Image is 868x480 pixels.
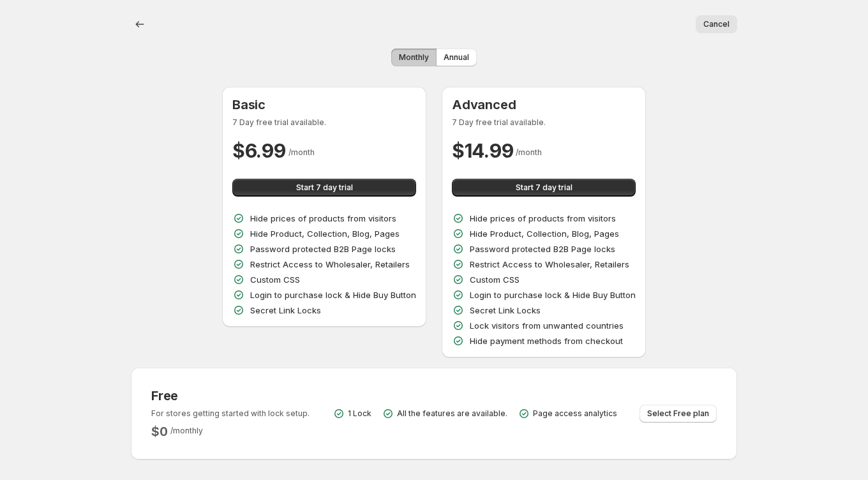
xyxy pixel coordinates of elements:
p: Secret Link Locks [470,304,541,317]
p: Restrict Access to Wholesaler, Retailers [470,258,629,271]
span: / monthly [170,426,203,435]
p: Custom CSS [250,273,300,286]
button: Annual [436,49,477,66]
span: Select Free plan [647,409,709,419]
p: Login to purchase lock & Hide Buy Button [250,289,416,301]
span: Start 7 day trial [296,183,353,193]
p: 1 Lock [348,409,371,419]
p: Hide payment methods from checkout [470,334,623,347]
p: 7 Day free trial available. [452,117,636,128]
button: back [131,15,149,33]
span: Monthly [399,52,429,63]
button: Start 7 day trial [452,179,636,197]
h3: Basic [232,97,416,112]
p: Password protected B2B Page locks [250,243,396,255]
h3: Free [151,388,310,403]
p: Password protected B2B Page locks [470,243,615,255]
p: Hide prices of products from visitors [470,212,616,225]
span: Cancel [703,19,730,29]
h2: $ 6.99 [232,138,286,163]
p: All the features are available. [397,409,507,419]
p: Restrict Access to Wholesaler, Retailers [250,258,410,271]
button: Select Free plan [640,405,717,423]
p: Hide Product, Collection, Blog, Pages [250,227,400,240]
span: / month [516,147,542,157]
span: Start 7 day trial [516,183,572,193]
p: 7 Day free trial available. [232,117,416,128]
h2: $ 14.99 [452,138,513,163]
h3: Advanced [452,97,636,112]
button: Cancel [696,15,737,33]
span: Annual [444,52,469,63]
p: Hide Product, Collection, Blog, Pages [470,227,619,240]
span: / month [288,147,315,157]
button: Start 7 day trial [232,179,416,197]
p: Login to purchase lock & Hide Buy Button [470,289,636,301]
p: Secret Link Locks [250,304,321,317]
p: Page access analytics [533,409,617,419]
p: Custom CSS [470,273,520,286]
p: Hide prices of products from visitors [250,212,396,225]
h2: $ 0 [151,424,168,439]
button: Monthly [391,49,437,66]
p: For stores getting started with lock setup. [151,409,310,419]
p: Lock visitors from unwanted countries [470,319,624,332]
